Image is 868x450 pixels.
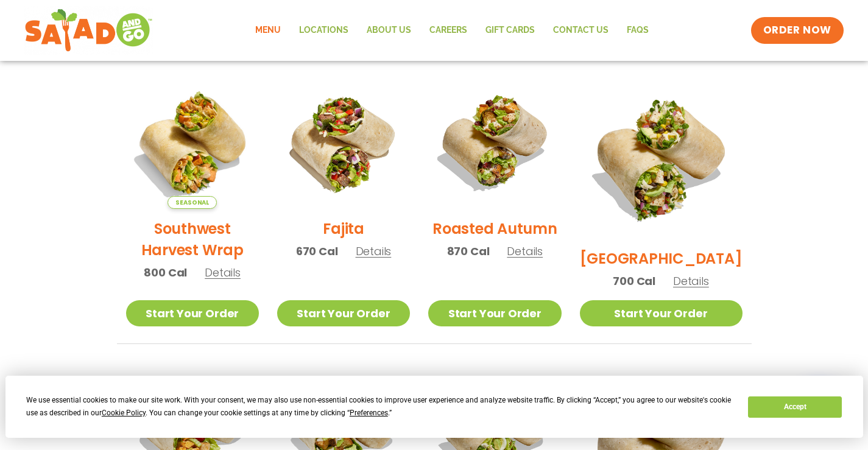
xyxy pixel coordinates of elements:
[428,300,561,326] a: Start Your Order
[432,218,557,239] h2: Roasted Autumn
[544,16,618,44] a: Contact Us
[763,23,831,38] span: ORDER NOW
[580,300,743,326] a: Start Your Order
[126,218,259,261] h2: Southwest Harvest Wrap
[144,264,187,281] span: 800 Cal
[126,300,259,326] a: Start Your Order
[748,396,842,418] button: Accept
[126,76,259,209] img: Product photo for Southwest Harvest Wrap
[350,409,388,417] span: Preferences
[24,6,153,55] img: new-SAG-logo-768×292
[447,243,490,259] span: 870 Cal
[751,17,844,44] a: ORDER NOW
[5,376,863,438] div: Cookie Consent Prompt
[420,16,476,44] a: Careers
[358,16,420,44] a: About Us
[507,244,543,259] span: Details
[323,218,364,239] h2: Fajita
[618,16,658,44] a: FAQs
[246,16,290,44] a: Menu
[580,76,743,239] img: Product photo for BBQ Ranch Wrap
[168,196,217,209] span: Seasonal
[428,76,561,209] img: Product photo for Roasted Autumn Wrap
[277,76,410,209] img: Product photo for Fajita Wrap
[290,16,358,44] a: Locations
[613,273,655,289] span: 700 Cal
[102,409,146,417] span: Cookie Policy
[356,244,392,259] span: Details
[580,248,743,269] h2: [GEOGRAPHIC_DATA]
[296,243,338,259] span: 670 Cal
[26,394,733,420] div: We use essential cookies to make our site work. With your consent, we may also use non-essential ...
[205,265,241,280] span: Details
[246,16,658,44] nav: Menu
[673,273,709,289] span: Details
[476,16,544,44] a: GIFT CARDS
[277,300,410,326] a: Start Your Order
